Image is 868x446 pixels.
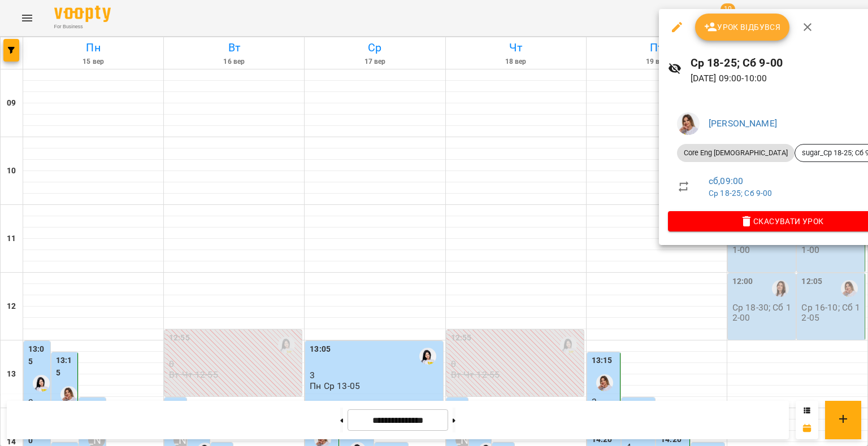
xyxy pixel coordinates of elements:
[677,112,700,135] img: d332a1c3318355be326c790ed3ba89f4.jpg
[677,148,795,158] span: Core Eng [DEMOGRAPHIC_DATA]
[709,189,772,198] a: Ср 18-25; Сб 9-00
[704,20,781,34] span: Урок відбувся
[695,14,790,41] button: Урок відбувся
[709,176,743,186] a: сб , 09:00
[709,118,777,129] a: [PERSON_NAME]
